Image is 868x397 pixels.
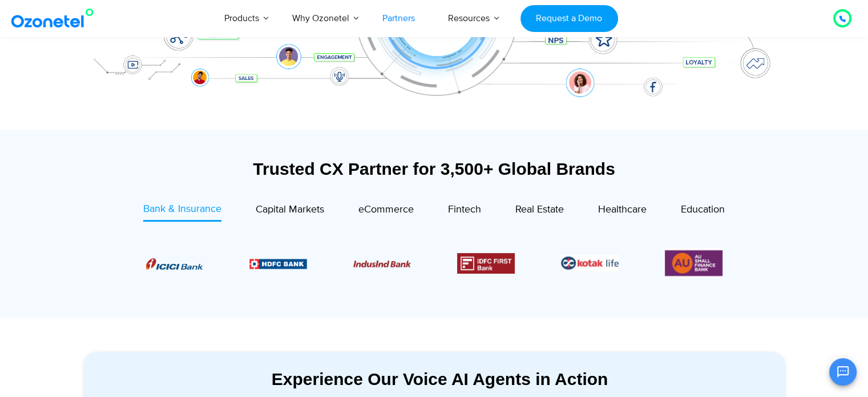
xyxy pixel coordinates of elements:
div: 2 / 6 [249,256,307,270]
div: Trusted CX Partner for 3,500+ Global Brands [83,159,785,179]
a: Real Estate [515,202,564,221]
button: Open chat [829,358,857,386]
span: Fintech [448,203,481,216]
div: 6 / 6 [665,248,722,278]
a: Capital Markets [256,202,324,221]
img: Picture10.png [353,260,411,267]
span: Education [681,203,725,216]
div: 5 / 6 [561,255,619,271]
span: eCommerce [358,203,414,216]
span: Capital Markets [256,203,324,216]
div: 3 / 6 [353,256,411,270]
span: Healthcare [598,203,647,216]
a: Request a Demo [520,5,618,32]
div: Experience Our Voice AI Agents in Action [95,369,785,389]
div: Image Carousel [146,248,722,278]
div: 1 / 6 [146,256,203,270]
img: Picture26.jpg [561,255,619,271]
img: Picture13.png [665,248,722,278]
img: Picture9.png [249,259,307,268]
a: eCommerce [358,202,414,221]
span: Bank & Insurance [143,203,221,215]
a: Bank & Insurance [143,202,221,222]
span: Real Estate [515,203,564,216]
img: Picture12.png [457,253,515,274]
img: Picture8.png [146,258,203,270]
a: Healthcare [598,202,647,221]
a: Fintech [448,202,481,221]
div: 4 / 6 [457,253,515,274]
a: Education [681,202,725,221]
